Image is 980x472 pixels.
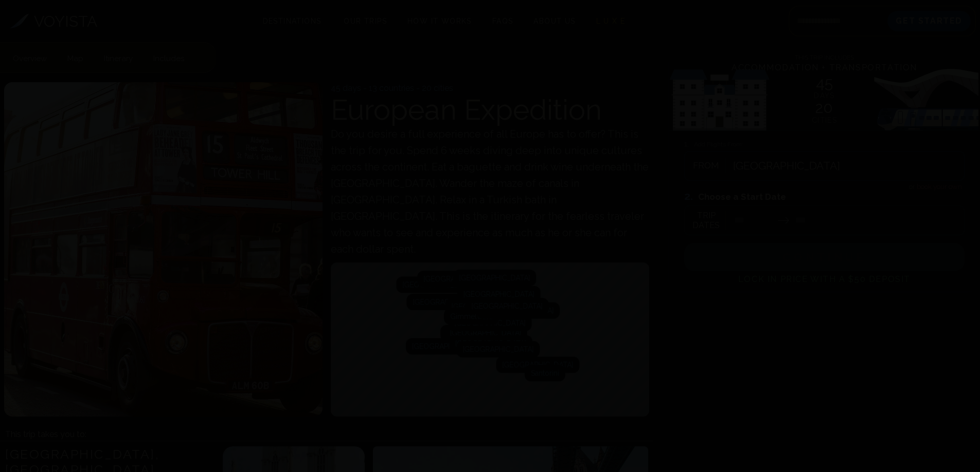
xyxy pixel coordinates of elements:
div: [GEOGRAPHIC_DATA] [396,276,479,293]
img: European Sights [669,69,980,130]
div: [GEOGRAPHIC_DATA] [449,335,532,351]
a: Mapbox homepage [334,402,379,413]
a: Map [57,43,94,71]
span: Do you desire a full experience of all Europe has to offer? This is the trip for you. Spend 6 wee... [331,128,649,255]
div: Santorini [525,365,565,381]
a: Itinerary [94,43,143,71]
div: [GEOGRAPHIC_DATA] [440,325,524,341]
span: FAQs [492,17,513,25]
div: Map marker [525,365,565,381]
div: Map marker [417,270,501,287]
div: [GEOGRAPHIC_DATA] [406,338,489,354]
div: [GEOGRAPHIC_DATA] [453,269,536,286]
input: Email address [789,9,887,33]
a: VOYISTA [10,10,97,33]
a: How It Works [403,14,476,28]
div: Map marker [444,324,527,341]
p: 45 days - 13 countries - 20 cities [331,82,649,95]
span: European Expedition [331,93,602,126]
div: [GEOGRAPHIC_DATA] [444,324,527,341]
div: Map marker [445,298,528,314]
div: [GEOGRAPHIC_DATA] [448,314,531,331]
a: Includes [143,43,194,71]
div: Map marker [449,307,493,324]
span: Destinations [259,13,326,43]
p: This trip takes you to: [5,428,86,441]
canvas: Map [331,262,649,417]
span: book your own [917,183,962,191]
a: Our Trips [340,14,391,28]
span: FROM [687,159,725,173]
span: Continue [782,251,866,263]
div: Map marker [440,325,524,341]
span: About Us [533,17,575,25]
div: Map marker [444,308,499,325]
div: Map marker [457,286,541,302]
a: L U X E [592,14,630,28]
a: About Us [529,14,579,28]
h4: Accommodation + Transportation [669,62,980,74]
a: FAQs [488,14,518,28]
div: Map marker [448,314,531,331]
h4: Lock in Price with a $50 deposit [684,273,965,286]
button: Continue [684,243,965,271]
h4: or [684,181,965,192]
h4: This Trip Includes [669,51,980,62]
div: Map marker [456,341,540,357]
span: How It Works [407,17,472,25]
span: Our Trips [344,17,387,25]
div: [GEOGRAPHIC_DATA] [456,341,540,357]
div: [GEOGRAPHIC_DATA] [457,286,541,302]
div: [GEOGRAPHIC_DATA] [496,356,579,373]
div: Map marker [406,338,489,354]
span: 1. [684,139,694,148]
div: Map marker [465,297,548,314]
div: [GEOGRAPHIC_DATA] [445,298,528,314]
img: Voyista Logo [10,14,29,28]
div: [GEOGRAPHIC_DATA] [406,294,490,310]
div: Map marker [406,294,490,310]
span: L U X E [596,17,626,25]
div: Map marker [496,356,579,373]
div: Map marker [476,302,560,318]
button: Get Started [887,11,971,31]
a: Overview [13,43,57,71]
div: Map marker [449,335,532,351]
h3: VOYISTA [34,10,97,33]
div: [GEOGRAPHIC_DATA] [417,270,501,287]
div: Map marker [396,276,479,293]
div: Gimmelwald [444,308,499,325]
h3: Add Flights From: [684,138,965,150]
div: [GEOGRAPHIC_DATA] [476,302,560,318]
div: Map marker [453,269,536,286]
div: [GEOGRAPHIC_DATA] [465,297,548,314]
